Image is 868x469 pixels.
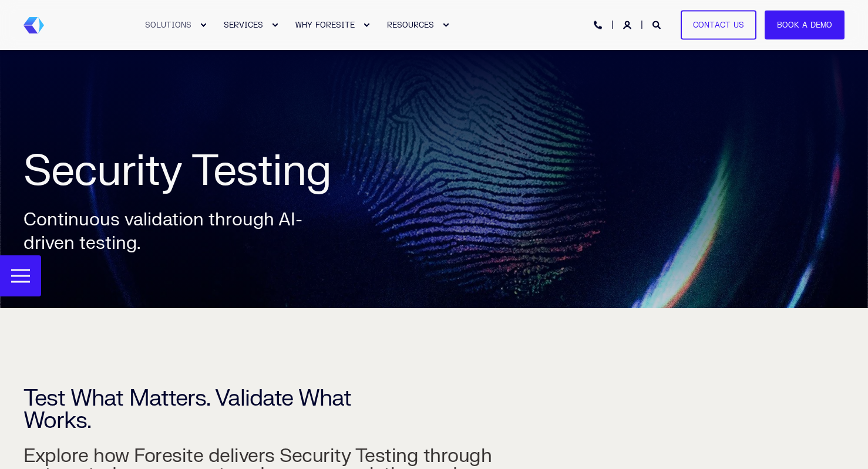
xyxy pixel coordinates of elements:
div: Expand WHY FORESITE [363,22,370,29]
h2: Test What Matters. Validate What Works. [23,305,417,432]
span: Security Testing [23,144,331,198]
div: Expand SOLUTIONS [200,22,207,29]
a: Open Search [652,19,663,29]
a: Back to Home [23,17,44,33]
a: Login [623,19,634,29]
a: Book a Demo [765,10,845,40]
div: Expand RESOURCES [442,22,449,29]
img: Foresite brand mark, a hexagon shape of blues with a directional arrow to the right hand side [23,17,44,33]
div: Expand SERVICES [271,22,278,29]
a: Contact Us [681,10,756,40]
span: RESOURCES [387,20,434,29]
span: SOLUTIONS [145,20,191,29]
div: Continuous validation through AI-driven testing. [23,208,317,255]
span: WHY FORESITE [295,20,355,29]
